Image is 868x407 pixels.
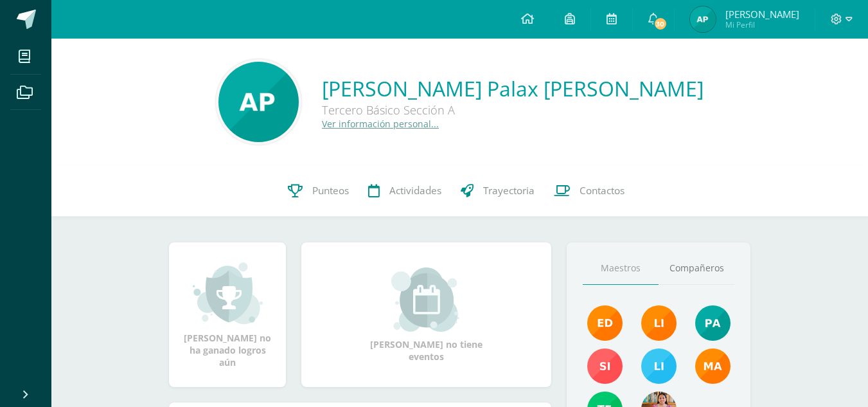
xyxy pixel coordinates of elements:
[659,252,734,285] a: Compañeros
[322,118,439,130] a: Ver información personal...
[695,305,731,341] img: 40c28ce654064086a0d3fb3093eec86e.png
[391,267,461,332] img: event_small.png
[725,8,799,21] span: [PERSON_NAME]
[322,75,704,102] a: [PERSON_NAME] Palax [PERSON_NAME]
[359,165,451,217] a: Actividades
[580,184,624,197] span: Contactos
[312,184,349,197] span: Punteos
[587,305,623,341] img: f40e456500941b1b33f0807dd74ea5cf.png
[182,261,273,368] div: [PERSON_NAME] no ha ganado logros aún
[322,102,704,118] div: Tercero Básico Sección A
[587,348,623,384] img: f1876bea0eda9ed609c3471a3207beac.png
[583,252,659,285] a: Maestros
[389,184,441,197] span: Actividades
[483,184,535,197] span: Trayectoria
[641,305,677,341] img: cefb4344c5418beef7f7b4a6cc3e812c.png
[362,267,491,363] div: [PERSON_NAME] no tiene eventos
[653,17,668,31] span: 30
[278,165,359,217] a: Punteos
[690,6,716,32] img: 16dbf630ebc2ed5c490ee54726b3959b.png
[641,348,677,384] img: 93ccdf12d55837f49f350ac5ca2a40a5.png
[725,19,799,30] span: Mi Perfil
[451,165,544,217] a: Trayectoria
[193,261,263,325] img: achievement_small.png
[218,62,299,142] img: 56110c679fd2fd19fbb4a049df31ed92.png
[544,165,634,217] a: Contactos
[695,348,731,384] img: 560278503d4ca08c21e9c7cd40ba0529.png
